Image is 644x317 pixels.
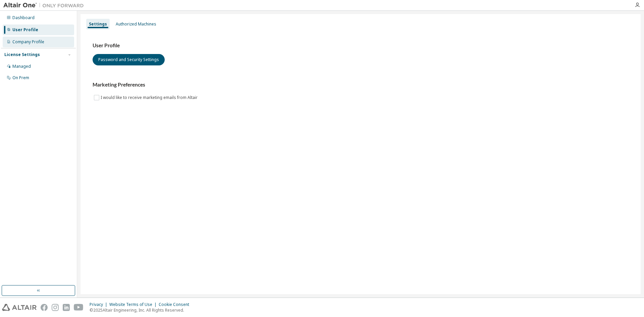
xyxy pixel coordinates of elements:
img: youtube.svg [74,304,84,311]
button: Password and Security Settings [93,54,165,65]
img: linkedin.svg [63,304,70,311]
div: Settings [89,21,107,27]
div: Cookie Consent [159,302,193,307]
div: User Profile [12,27,38,33]
div: Authorized Machines [116,21,156,27]
h3: User Profile [93,42,629,49]
div: Company Profile [12,39,44,45]
div: Dashboard [12,15,35,20]
label: I would like to receive marketing emails from Altair [101,94,199,102]
h3: Marketing Preferences [93,82,629,88]
div: Managed [12,64,31,69]
div: On Prem [12,75,29,81]
img: altair_logo.svg [2,304,37,311]
div: Privacy [90,302,109,307]
div: License Settings [4,52,40,57]
p: © 2025 Altair Engineering, Inc. All Rights Reserved. [90,307,193,313]
img: instagram.svg [52,304,59,311]
img: Altair One [3,2,87,9]
img: facebook.svg [41,304,48,311]
div: Website Terms of Use [109,302,159,307]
